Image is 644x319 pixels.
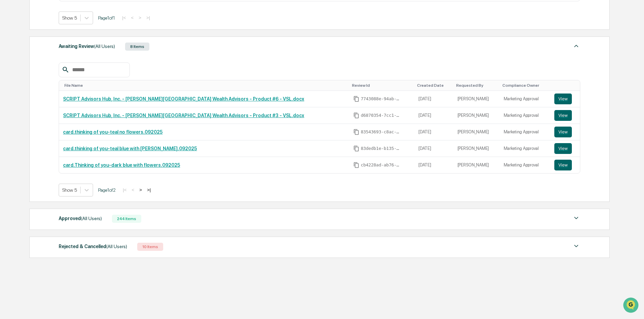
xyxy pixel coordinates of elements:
[64,83,347,88] div: Toggle SortBy
[414,91,453,107] td: [DATE]
[125,43,149,51] div: 8 Items
[417,83,450,88] div: Toggle SortBy
[7,99,12,104] div: 🔎
[353,112,359,118] span: Copy Id
[137,187,144,193] button: >
[353,162,359,168] span: Copy Id
[453,124,500,140] td: [PERSON_NAME]
[554,127,576,137] a: View
[121,187,128,193] button: |<
[500,124,550,140] td: Marketing Approval
[129,187,136,193] button: <
[414,140,453,157] td: [DATE]
[63,96,304,102] a: SCRIPT Advisors Hub, Inc. - [PERSON_NAME][GEOGRAPHIC_DATA] Wealth Advisors - Product #6 - VSL.docx
[353,129,359,135] span: Copy Id
[352,83,412,88] div: Toggle SortBy
[59,214,102,223] div: Approved
[67,114,82,119] span: Pylon
[353,145,359,152] span: Copy Id
[572,242,580,250] img: caret
[554,94,576,104] a: View
[129,15,136,21] button: <
[4,82,46,95] a: 🖐️Preclearance
[94,44,115,49] span: (All Users)
[361,96,401,102] span: 7743088e-94ab-4de6-9fbc-fe1d84c1ec26
[453,140,500,157] td: [PERSON_NAME]
[500,107,550,124] td: Marketing Approval
[137,15,143,21] button: >
[554,143,572,154] button: View
[63,113,304,118] a: SCRIPT Advisors Hub, Inc. - [PERSON_NAME][GEOGRAPHIC_DATA] Wealth Advisors - Product #3 - VSL.docx
[81,216,102,221] span: (All Users)
[554,94,572,104] button: View
[48,114,82,119] a: Powered byPylon
[554,110,572,121] button: View
[23,58,85,64] div: We're available if you need us!
[63,146,197,151] a: card.thinking of you-teal blue with [PERSON_NAME].092025
[7,86,12,91] div: 🖐️
[556,83,578,88] div: Toggle SortBy
[554,143,576,154] a: View
[13,98,42,105] span: Data Lookup
[500,91,550,107] td: Marketing Approval
[115,54,123,62] button: Start new chat
[56,85,84,92] span: Attestations
[49,86,54,91] div: 🗄️
[7,14,123,25] p: How can we help?
[361,129,401,135] span: 83543693-c8ac-4473-953e-72e8fd816fd0
[572,214,580,222] img: caret
[554,160,576,170] a: View
[500,140,550,157] td: Marketing Approval
[554,127,572,137] button: View
[144,15,152,21] button: >|
[361,113,401,118] span: d6870354-7cc1-407e-8e88-d2af16c815a8
[13,85,43,92] span: Preclearance
[46,82,86,95] a: 🗄️Attestations
[502,83,548,88] div: Toggle SortBy
[106,244,127,249] span: (All Users)
[453,107,500,124] td: [PERSON_NAME]
[453,91,500,107] td: [PERSON_NAME]
[361,146,401,151] span: 83dedb1e-b135-4ff9-a44a-e04451aeb28c
[59,42,115,51] div: Awaiting Review
[414,157,453,173] td: [DATE]
[414,107,453,124] td: [DATE]
[361,162,401,168] span: cb4228ad-ab76-4a70-955d-c3033c7bdcb3
[453,157,500,173] td: [PERSON_NAME]
[622,297,641,315] iframe: Open customer support
[456,83,497,88] div: Toggle SortBy
[554,110,576,121] a: View
[98,15,115,21] span: Page 1 of 1
[353,96,359,102] span: Copy Id
[59,242,127,251] div: Rejected & Cancelled
[120,15,128,21] button: |<
[63,162,180,168] a: card.Thinking of you-dark blue with flowers.092025
[112,215,141,223] div: 244 Items
[63,129,163,135] a: card.thinking of you-teal no flowers.092025
[414,124,453,140] td: [DATE]
[137,243,163,251] div: 10 Items
[7,52,19,64] img: 1746055101610-c473b297-6a78-478c-a979-82029cc54cd1
[145,187,153,193] button: >|
[572,42,580,50] img: caret
[23,52,111,58] div: Start new chat
[554,160,572,170] button: View
[500,157,550,173] td: Marketing Approval
[4,95,45,107] a: 🔎Data Lookup
[98,187,116,193] span: Page 1 of 2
